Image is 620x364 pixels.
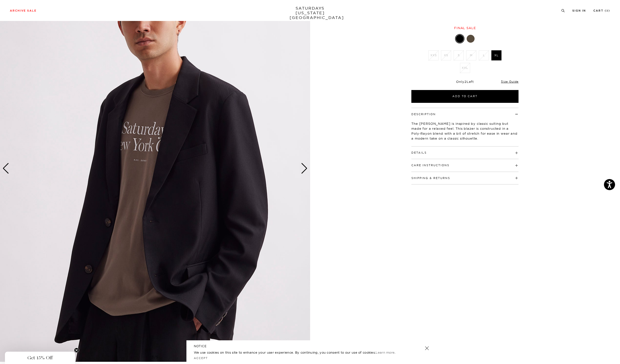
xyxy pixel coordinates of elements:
small: 3 [606,10,608,12]
button: Shipping & Returns [411,177,450,180]
a: Cart (3) [593,9,610,12]
button: Care Instructions [411,164,449,167]
label: XL [491,50,501,60]
button: Add to Cart [411,90,519,103]
span: 2 [464,80,467,84]
a: Archive Sale [10,9,37,12]
span: 5 [156,355,159,359]
a: Accept [194,356,208,360]
div: Previous slide [2,163,9,174]
p: We use cookies on this site to enhance your user experience. By continuing, you consent to our us... [194,350,409,355]
h5: NOTICE [194,344,426,348]
p: The [PERSON_NAME] is inspired by classic suiting but made for a relaxed feel. This blazer is cons... [411,121,519,141]
a: Sign In [572,9,586,12]
div: Final sale [411,26,519,30]
span: 3 [152,355,154,359]
div: Only Left [411,80,519,84]
button: Close teaser [74,348,79,353]
a: Learn more [376,350,395,354]
button: Description [411,113,436,116]
button: Details [411,151,427,154]
div: Get 15% OffClose teaser [5,352,75,364]
span: Get 15% Off [27,355,53,361]
div: Next slide [301,163,308,174]
a: Size Guide [501,80,519,83]
a: SATURDAYS[US_STATE][GEOGRAPHIC_DATA] [290,6,330,20]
